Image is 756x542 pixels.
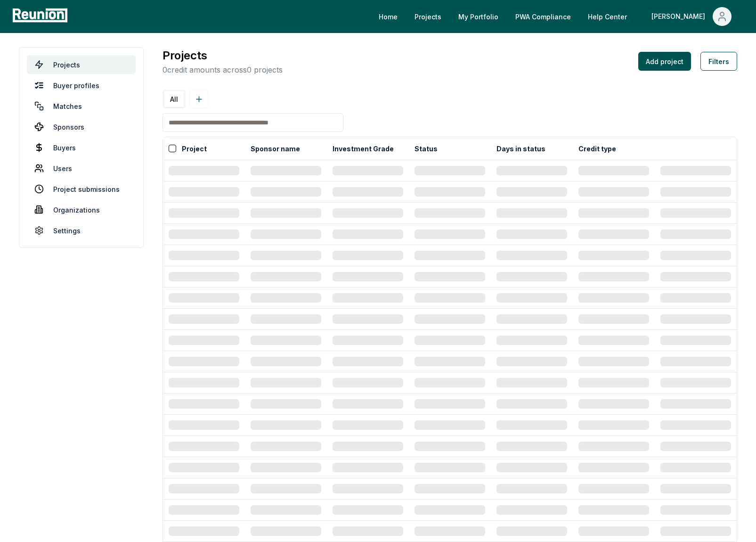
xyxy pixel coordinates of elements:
nav: Main [371,7,747,26]
a: Organizations [27,200,136,219]
a: Home [371,7,405,26]
button: Investment Grade [331,139,396,158]
p: 0 credit amounts across 0 projects [163,64,283,75]
button: Status [413,139,439,158]
a: My Portfolio [451,7,506,26]
a: Buyers [27,138,136,157]
button: Add project [638,52,691,71]
button: Credit type [577,139,618,158]
a: Projects [407,7,449,26]
a: Projects [27,55,136,74]
a: Matches [27,97,136,115]
a: Project submissions [27,180,136,198]
a: Users [27,159,136,178]
a: PWA Compliance [508,7,578,26]
button: All [164,91,184,107]
a: Buyer profiles [27,76,136,95]
button: [PERSON_NAME] [644,7,739,26]
a: Help Center [580,7,634,26]
a: Settings [27,221,136,240]
button: Days in status [495,139,547,158]
div: [PERSON_NAME] [651,7,709,26]
button: Project [180,139,209,158]
button: Sponsor name [249,139,302,158]
a: Sponsors [27,117,136,136]
button: Filters [700,52,737,71]
h3: Projects [163,47,283,64]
